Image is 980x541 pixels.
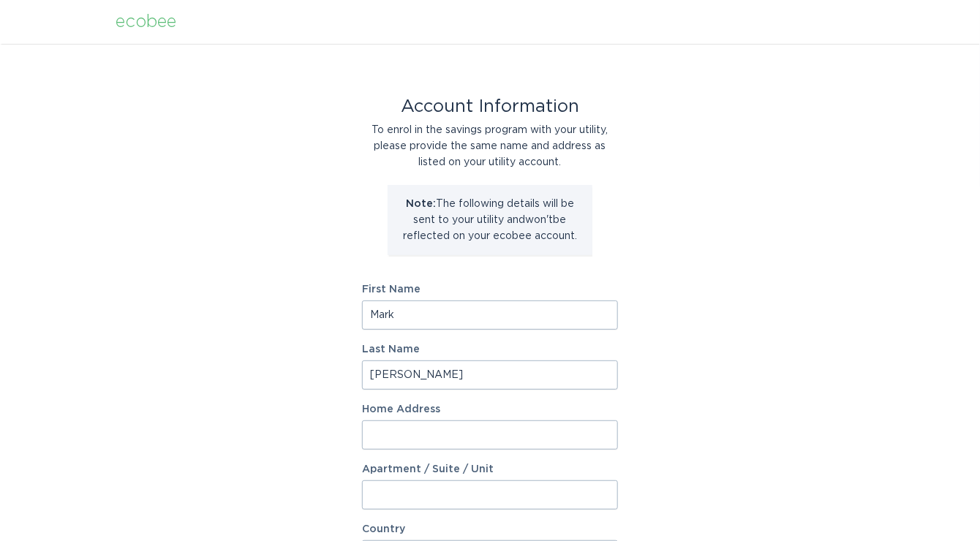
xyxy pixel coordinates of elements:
[406,199,436,209] strong: Note:
[362,284,618,295] label: First Name
[399,196,581,244] p: The following details will be sent to your utility and won't be reflected on your ecobee account.
[362,99,618,115] div: Account Information
[362,524,405,534] label: Country
[362,464,618,474] label: Apartment / Suite / Unit
[362,404,618,415] label: Home Address
[362,344,618,355] label: Last Name
[116,14,176,30] div: ecobee
[362,122,618,170] div: To enrol in the savings program with your utility, please provide the same name and address as li...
